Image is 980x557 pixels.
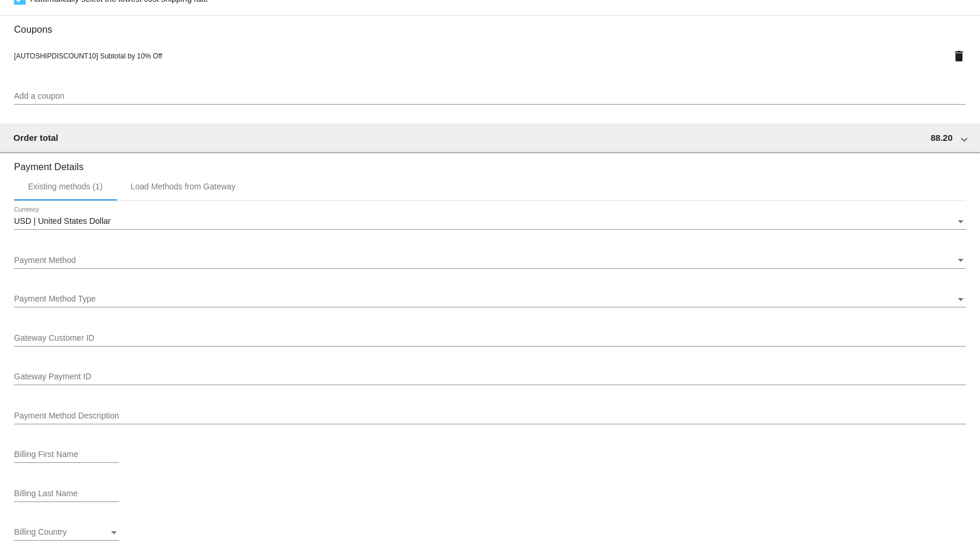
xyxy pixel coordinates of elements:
span: Payment Method Type [14,294,96,303]
input: Add a coupon [14,92,966,101]
mat-select: Currency [14,217,966,226]
mat-select: Payment Method [14,256,966,265]
div: Load Methods from Gateway [131,182,236,191]
mat-select: Payment Method Type [14,295,966,304]
span: Order total [13,133,58,143]
input: Gateway Customer ID [14,334,966,343]
span: [AUTOSHIPDISCOUNT10] Subtotal by 10% Off [14,52,162,60]
div: Existing methods (1) [28,182,103,191]
span: USD | United States Dollar [14,216,110,226]
h3: Coupons [14,15,966,35]
span: 88.20 [930,133,953,143]
input: Billing Last Name [14,489,119,499]
span: Billing Country [14,527,67,537]
mat-icon: delete [952,49,966,63]
span: Payment Method [14,255,76,265]
h3: Payment Details [14,153,966,172]
input: Billing First Name [14,450,119,459]
input: Payment Method Description [14,411,966,421]
input: Gateway Payment ID [14,372,966,382]
mat-select: Billing Country [14,528,119,537]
